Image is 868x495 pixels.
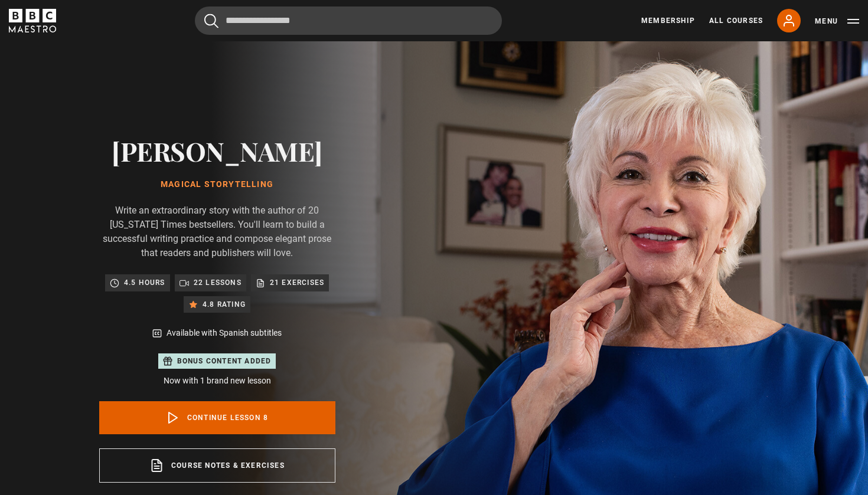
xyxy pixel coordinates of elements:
[203,299,246,310] p: 4.8 rating
[641,15,695,26] a: Membership
[99,136,335,166] h2: [PERSON_NAME]
[99,401,335,434] a: Continue lesson 8
[167,327,282,339] p: Available with Spanish subtitles
[709,15,763,26] a: All Courses
[815,15,859,27] button: Toggle navigation
[177,356,272,366] p: Bonus content added
[99,180,335,189] h1: Magical Storytelling
[195,6,502,35] input: Search
[99,204,335,260] p: Write an extraordinary story with the author of 20 [US_STATE] Times bestsellers. You'll learn to ...
[9,9,56,32] svg: BBC Maestro
[204,14,218,28] button: Submit the search query
[99,375,335,387] p: Now with 1 brand new lesson
[270,277,324,289] p: 21 exercises
[99,448,335,483] a: Course notes & exercises
[124,277,165,289] p: 4.5 hours
[194,277,242,289] p: 22 lessons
